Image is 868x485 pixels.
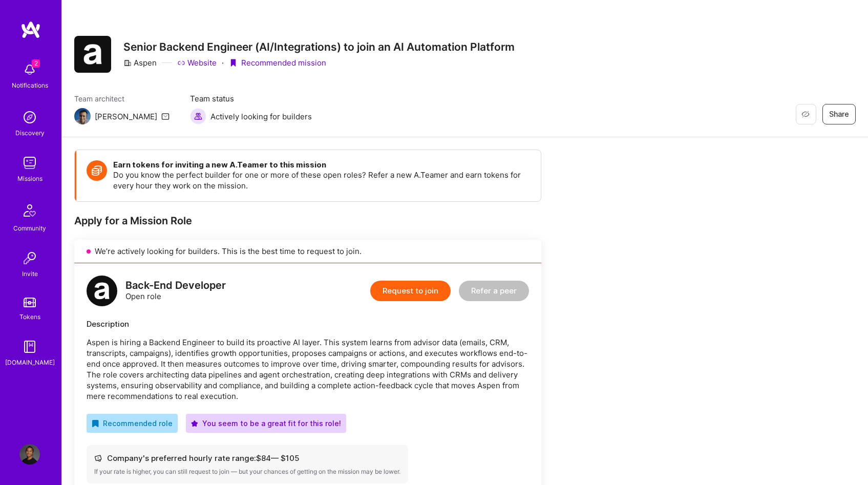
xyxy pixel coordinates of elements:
span: Actively looking for builders [210,111,312,122]
div: Description [87,319,529,329]
span: Team architect [74,93,170,104]
i: icon PurpleRibbon [229,59,237,67]
div: · [222,57,224,68]
p: Do you know the perfect builder for one or more of these open roles? Refer a new A.Teamer and ear... [113,170,531,191]
i: icon CompanyGray [123,59,132,67]
div: You seem to be a great fit for this role! [191,418,341,429]
i: icon PurpleStar [191,420,198,427]
button: Request to join [370,281,451,301]
img: Community [17,198,42,223]
img: Invite [19,248,40,268]
div: [DOMAIN_NAME] [5,357,55,368]
img: Token icon [87,160,107,181]
div: We’re actively looking for builders. This is the best time to request to join. [74,240,541,263]
i: icon RecommendedBadge [92,420,99,427]
img: guide book [19,336,40,357]
div: Discovery [15,128,45,138]
img: Company Logo [74,36,111,73]
img: logo [20,20,41,39]
img: bell [19,59,40,80]
img: logo [87,276,117,306]
i: icon Cash [94,454,102,462]
h4: Earn tokens for inviting a new A.Teamer to this mission [113,160,531,170]
div: Recommended role [92,418,173,429]
div: Recommended mission [229,57,326,68]
i: icon Mail [161,112,170,120]
img: Actively looking for builders [190,108,206,124]
div: Aspen [123,57,157,68]
div: Community [13,223,46,234]
a: User Avatar [17,444,43,465]
img: teamwork [19,153,40,173]
div: Open role [125,280,226,302]
div: Company's preferred hourly rate range: $ 84 — $ 105 [94,453,400,463]
img: User Avatar [19,444,40,465]
div: If your rate is higher, you can still request to join — but your chances of getting on the missio... [94,468,400,476]
a: Website [177,57,217,68]
button: Refer a peer [459,281,529,301]
img: Team Architect [74,108,91,124]
div: Tokens [19,311,40,322]
div: Apply for a Mission Role [74,214,541,227]
div: Missions [17,173,43,184]
span: 2 [32,59,40,68]
div: Notifications [12,80,48,91]
div: Invite [22,268,38,279]
span: Team status [190,93,312,104]
div: Back-End Developer [125,280,226,291]
div: [PERSON_NAME] [95,111,157,122]
img: discovery [19,107,40,128]
p: Aspen is hiring a Backend Engineer to build its proactive AI layer. This system learns from advis... [87,337,529,402]
img: tokens [24,298,36,307]
h3: Senior Backend Engineer (AI/Integrations) to join an AI Automation Platform [123,40,515,53]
